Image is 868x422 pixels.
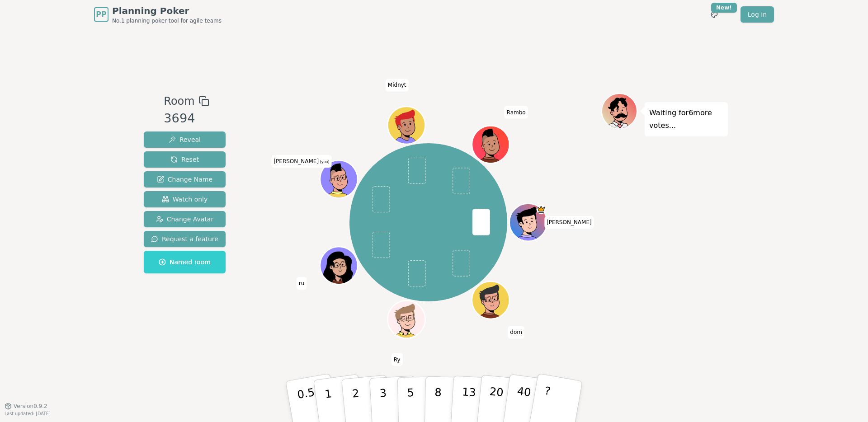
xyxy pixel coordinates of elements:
[536,205,546,214] span: Matthew J is the host
[386,79,409,91] span: Click to change your name
[164,109,209,128] div: 3694
[156,215,214,224] span: Change Avatar
[649,107,723,132] p: Waiting for 6 more votes...
[144,251,226,273] button: Named room
[5,403,47,410] button: Version0.9.2
[297,277,307,290] span: Click to change your name
[96,9,106,20] span: PP
[144,151,226,168] button: Reset
[271,155,331,168] span: Click to change your name
[392,353,403,366] span: Click to change your name
[170,155,199,164] span: Reset
[544,216,594,229] span: Click to change your name
[711,3,737,13] div: New!
[144,231,226,247] button: Request a feature
[112,17,222,24] span: No.1 planning poker tool for agile teams
[319,160,330,164] span: (you)
[94,5,222,24] a: PPPlanning PokerNo.1 planning poker tool for agile teams
[169,135,201,144] span: Reveal
[5,411,51,416] span: Last updated: [DATE]
[164,93,194,109] span: Room
[741,6,774,23] a: Log in
[321,161,356,197] button: Click to change your avatar
[112,5,222,17] span: Planning Poker
[706,6,722,23] button: New!
[162,195,208,204] span: Watch only
[144,171,226,188] button: Change Name
[151,234,218,244] span: Request a feature
[508,326,524,338] span: Click to change your name
[157,175,212,184] span: Change Name
[144,131,226,148] button: Reveal
[159,258,211,267] span: Named room
[144,191,226,207] button: Watch only
[144,211,226,227] button: Change Avatar
[14,403,47,410] span: Version 0.9.2
[505,106,528,118] span: Click to change your name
